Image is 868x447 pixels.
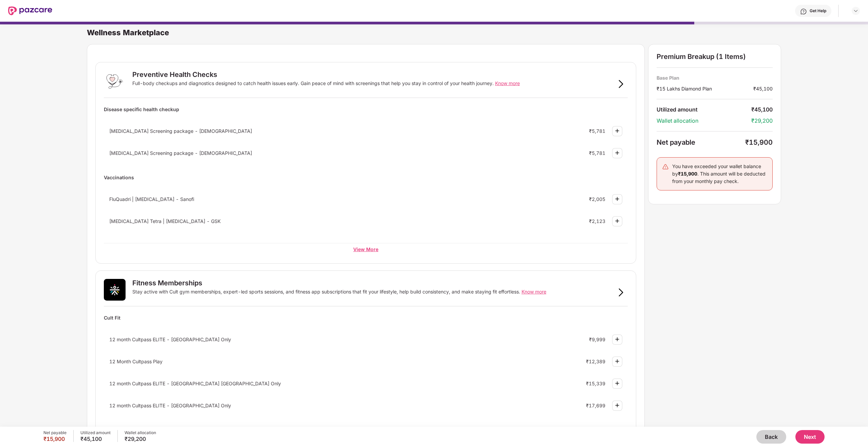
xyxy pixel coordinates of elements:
div: ₹17,699 [586,403,605,408]
span: Know more [522,289,546,294]
div: ₹15 Lakhs Diamond Plan [657,85,753,92]
span: 12 Month Cultpass Play [109,359,163,364]
div: ₹12,389 [586,359,605,364]
div: Fitness Memberships [132,279,202,287]
img: svg+xml;base64,PHN2ZyBpZD0iUGx1cy0zMngzMiIgeG1sbnM9Imh0dHA6Ly93d3cudzMub3JnLzIwMDAvc3ZnIiB3aWR0aD... [613,149,621,157]
span: 12 month Cultpass ELITE - [GEOGRAPHIC_DATA] [GEOGRAPHIC_DATA] Only [109,381,281,386]
img: svg+xml;base64,PHN2ZyBpZD0iUGx1cy0zMngzMiIgeG1sbnM9Imh0dHA6Ly93d3cudzMub3JnLzIwMDAvc3ZnIiB3aWR0aD... [613,217,621,225]
div: Utilized amount [80,430,111,435]
div: Preventive Health Checks [132,70,217,79]
b: ₹15,900 [678,171,697,177]
div: Cult Fit [104,312,628,324]
img: svg+xml;base64,PHN2ZyBpZD0iUGx1cy0zMngzMiIgeG1sbnM9Imh0dHA6Ly93d3cudzMub3JnLzIwMDAvc3ZnIiB3aWR0aD... [613,127,621,135]
img: svg+xml;base64,PHN2ZyB4bWxucz0iaHR0cDovL3d3dy53My5vcmcvMjAwMC9zdmciIHdpZHRoPSIyNCIgaGVpZ2h0PSIyNC... [662,163,669,170]
div: View More [104,243,628,255]
img: Fitness Memberships [104,279,126,301]
span: 12 month Cultpass ELITE - [GEOGRAPHIC_DATA] Only [109,403,231,408]
span: FluQuadri | [MEDICAL_DATA] - Sanofi [109,196,194,202]
div: Get Help [810,8,826,14]
div: ₹15,900 [43,435,67,442]
img: svg+xml;base64,PHN2ZyBpZD0iUGx1cy0zMngzMiIgeG1sbnM9Imh0dHA6Ly93d3cudzMub3JnLzIwMDAvc3ZnIiB3aWR0aD... [613,335,621,343]
img: svg+xml;base64,PHN2ZyBpZD0iSGVscC0zMngzMiIgeG1sbnM9Imh0dHA6Ly93d3cudzMub3JnLzIwMDAvc3ZnIiB3aWR0aD... [800,8,807,15]
div: ₹29,200 [751,117,773,124]
div: ₹9,999 [589,337,605,342]
div: Full-body checkups and diagnostics designed to catch health issues early. Gain peace of mind with... [132,80,614,87]
div: Net payable [657,138,745,146]
img: svg+xml;base64,PHN2ZyBpZD0iRHJvcGRvd24tMzJ4MzIiIHhtbG5zPSJodHRwOi8vd3d3LnczLm9yZy8yMDAwL3N2ZyIgd2... [853,8,858,14]
span: [MEDICAL_DATA] Tetra | [MEDICAL_DATA] - GSK [109,218,221,224]
button: Back [756,430,786,444]
div: ₹15,339 [586,381,605,386]
img: New Pazcare Logo [8,6,52,15]
img: svg+xml;base64,PHN2ZyBpZD0iUGx1cy0zMngzMiIgeG1sbnM9Imh0dHA6Ly93d3cudzMub3JnLzIwMDAvc3ZnIiB3aWR0aD... [613,379,621,387]
div: Stay active with Cult gym memberships, expert-led sports sessions, and fitness app subscriptions ... [132,288,614,295]
span: [MEDICAL_DATA] Screening package - [DEMOGRAPHIC_DATA] [109,150,252,156]
div: Wellness Marketplace [87,28,868,37]
div: ₹2,005 [589,196,605,202]
div: Wallet allocation [657,117,751,124]
img: svg+xml;base64,PHN2ZyBpZD0iUGx1cy0zMngzMiIgeG1sbnM9Imh0dHA6Ly93d3cudzMub3JnLzIwMDAvc3ZnIiB3aWR0aD... [613,401,621,409]
div: Utilized amount [657,106,751,113]
div: ₹2,123 [589,218,605,224]
div: ₹5,781 [589,128,605,134]
div: You have exceeded your wallet balance by . This amount will be deducted from your monthly pay check. [672,163,767,185]
div: Premium Breakup (1 Items) [657,53,773,61]
img: svg+xml;base64,PHN2ZyBpZD0iUGx1cy0zMngzMiIgeG1sbnM9Imh0dHA6Ly93d3cudzMub3JnLzIwMDAvc3ZnIiB3aWR0aD... [613,195,621,203]
img: svg+xml;base64,PHN2ZyBpZD0iUGx1cy0zMngzMiIgeG1sbnM9Imh0dHA6Ly93d3cudzMub3JnLzIwMDAvc3ZnIiB3aWR0aD... [613,357,621,365]
div: Net payable [43,430,67,435]
div: ₹45,100 [751,106,773,113]
div: ₹29,200 [125,435,156,442]
span: [MEDICAL_DATA] Screening package - [DEMOGRAPHIC_DATA] [109,128,252,134]
div: Base Plan [657,75,773,81]
img: svg+xml;base64,PHN2ZyB3aWR0aD0iOSIgaGVpZ2h0PSIxNiIgdmlld0JveD0iMCAwIDkgMTYiIGZpbGw9Im5vbmUiIHhtbG... [617,80,625,88]
img: svg+xml;base64,PHN2ZyB3aWR0aD0iOSIgaGVpZ2h0PSIxNiIgdmlld0JveD0iMCAwIDkgMTYiIGZpbGw9Im5vbmUiIHhtbG... [617,288,625,297]
div: ₹45,100 [753,85,773,92]
div: Disease specific health checkup [104,103,628,115]
div: Wallet allocation [125,430,156,435]
div: ₹45,100 [80,435,111,442]
button: Next [795,430,825,444]
div: ₹5,781 [589,150,605,156]
div: Vaccinations [104,171,628,183]
span: 12 month Cultpass ELITE - [GEOGRAPHIC_DATA] Only [109,337,231,342]
span: Know more [495,80,520,86]
img: Preventive Health Checks [104,70,126,92]
div: ₹15,900 [745,138,773,146]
